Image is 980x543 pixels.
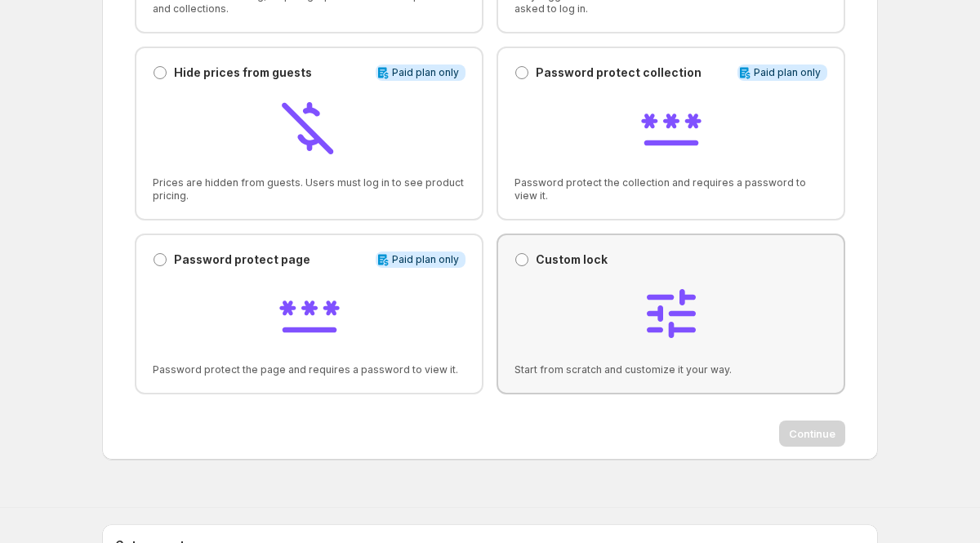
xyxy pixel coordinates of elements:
[174,251,310,268] p: Password protect page
[639,281,704,346] img: Custom lock
[536,65,702,81] p: Password protect collection
[639,94,704,159] img: Password protect collection
[277,281,342,346] img: Password protect page
[754,66,821,79] span: Paid plan only
[277,94,342,159] img: Hide prices from guests
[392,66,459,79] span: Paid plan only
[514,176,827,203] span: Password protect the collection and requires a password to view it.
[153,363,465,376] span: Password protect the page and requires a password to view it.
[514,363,827,376] span: Start from scratch and customize it your way.
[153,176,465,203] span: Prices are hidden from guests. Users must log in to see product pricing.
[536,251,608,268] p: Custom lock
[174,65,312,81] p: Hide prices from guests
[392,253,459,266] span: Paid plan only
